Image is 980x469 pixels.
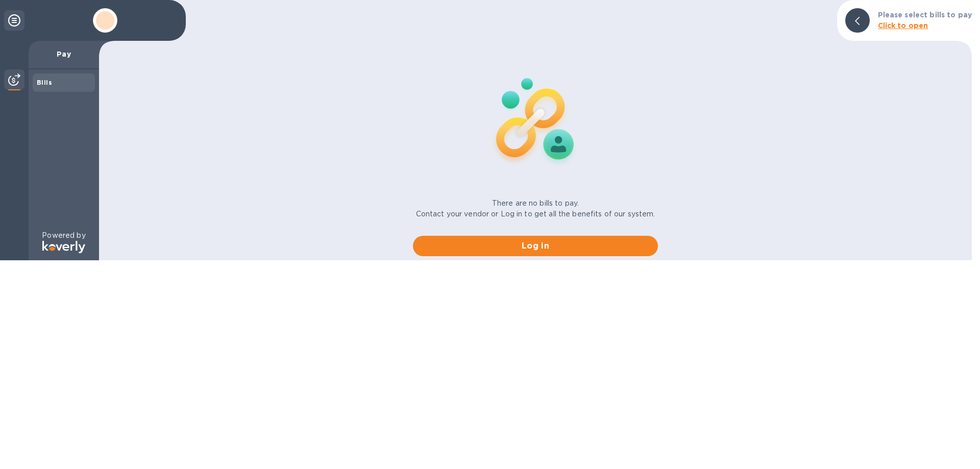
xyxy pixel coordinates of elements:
span: Log in [421,240,650,252]
img: Logo [42,241,85,253]
b: Click to open [878,21,928,30]
button: Log in [413,236,658,256]
b: Please select bills to pay [878,11,972,19]
b: Bills [37,79,52,86]
p: Powered by [42,230,85,241]
p: Pay [37,49,91,59]
p: There are no bills to pay. Contact your vendor or Log in to get all the benefits of our system. [416,198,655,219]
